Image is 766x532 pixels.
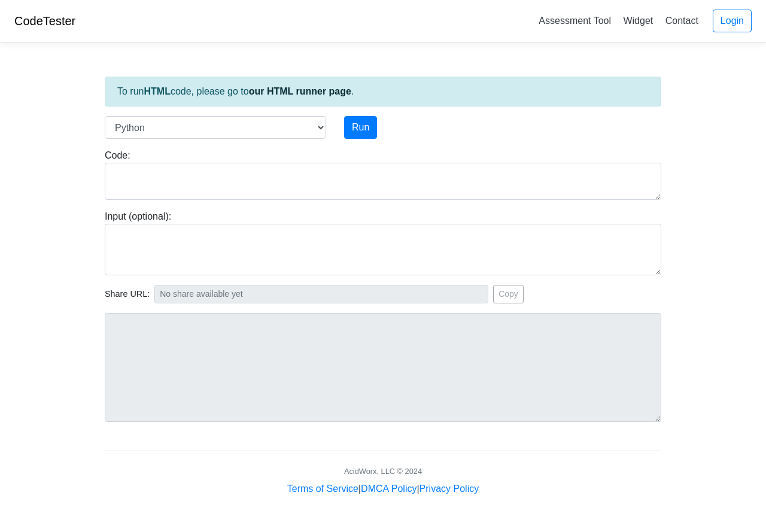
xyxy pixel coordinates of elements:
[287,484,358,494] a: Terms of Service
[105,77,661,107] div: To run code, please go to .
[144,86,170,96] strong: HTML
[344,466,422,477] div: AcidWorx, LLC © 2024
[287,482,479,496] div: | |
[661,11,703,31] a: Contact
[420,484,479,494] a: Privacy Policy
[96,148,670,200] div: Code:
[96,209,670,275] div: Input (optional):
[344,116,377,139] button: Run
[154,285,488,303] input: No share available yet
[713,10,752,32] a: Login
[534,11,616,31] a: Assessment Tool
[493,285,524,303] button: Copy
[14,14,75,28] a: CodeTester
[105,288,150,301] span: Share URL:
[618,11,658,31] a: Widget
[249,86,351,96] a: our HTML runner page
[361,484,417,494] a: DMCA Policy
